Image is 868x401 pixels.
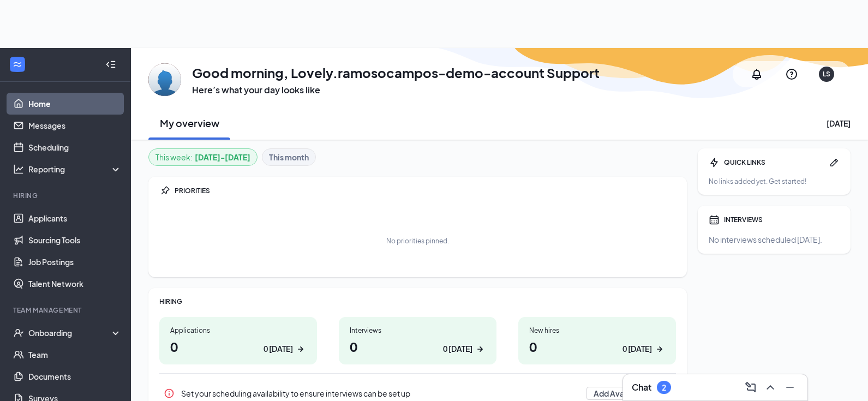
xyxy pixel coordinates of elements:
svg: Pen [829,157,840,168]
div: This week : [155,151,250,163]
div: HIRING [159,297,676,306]
svg: ArrowRight [295,344,306,355]
a: Team [28,344,122,366]
a: Messages [28,115,122,136]
div: 0 [DATE] [264,343,293,355]
a: Sourcing Tools [28,229,122,251]
a: Applicants [28,207,122,229]
div: Team Management [13,306,119,315]
a: Home [28,93,122,115]
button: ChevronUp [762,379,779,396]
div: LS [823,69,830,79]
div: 0 [DATE] [443,343,472,355]
a: Documents [28,366,122,387]
b: [DATE] - [DATE] [195,151,250,163]
img: Lovely.ramosocampos-demo-account Support [148,63,181,96]
a: Talent Network [28,273,122,295]
div: Set your scheduling availability to ensure interviews can be set up [181,388,580,399]
h1: 0 [529,337,665,356]
div: Interviews [350,326,486,335]
svg: ComposeMessage [744,381,757,394]
h1: 0 [170,337,306,356]
svg: Pin [159,185,170,196]
div: Hiring [13,191,119,200]
h2: My overview [160,116,219,130]
svg: Analysis [13,164,24,175]
svg: Minimize [783,381,797,394]
a: Applications00 [DATE]ArrowRight [159,317,317,364]
h1: Good morning, Lovely.ramosocampos-demo-account Support [192,63,600,82]
div: No priorities pinned. [386,236,449,246]
h1: 0 [350,337,486,356]
button: Add Availability [586,387,656,400]
svg: ChevronUp [764,381,777,394]
svg: ArrowRight [475,344,486,355]
a: Interviews00 [DATE]ArrowRight [339,317,496,364]
div: No interviews scheduled [DATE]. [709,234,840,245]
div: [DATE] [827,118,851,129]
svg: Info [164,388,175,399]
div: Onboarding [28,327,112,338]
h3: Chat [632,381,651,393]
svg: Calendar [709,214,720,225]
div: 0 [DATE] [622,343,652,355]
div: New hires [529,326,665,335]
a: Job Postings [28,251,122,273]
div: 2 [662,383,666,392]
a: Scheduling [28,136,122,158]
button: Minimize [781,379,799,396]
div: PRIORITIES [175,186,676,195]
div: Applications [170,326,306,335]
svg: ArrowRight [654,344,665,355]
div: INTERVIEWS [724,215,840,224]
b: This month [269,151,309,163]
h3: Here’s what your day looks like [192,84,600,96]
div: No links added yet. Get started! [709,177,840,186]
div: Reporting [28,164,122,175]
div: QUICK LINKS [724,158,824,167]
svg: Bolt [709,157,720,168]
button: ComposeMessage [742,379,759,396]
svg: QuestionInfo [785,68,798,81]
svg: Collapse [105,59,116,70]
iframe: Intercom live chat [831,364,857,390]
svg: WorkstreamLogo [12,59,23,70]
svg: UserCheck [13,327,24,338]
a: New hires00 [DATE]ArrowRight [518,317,676,364]
svg: Notifications [750,68,763,81]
